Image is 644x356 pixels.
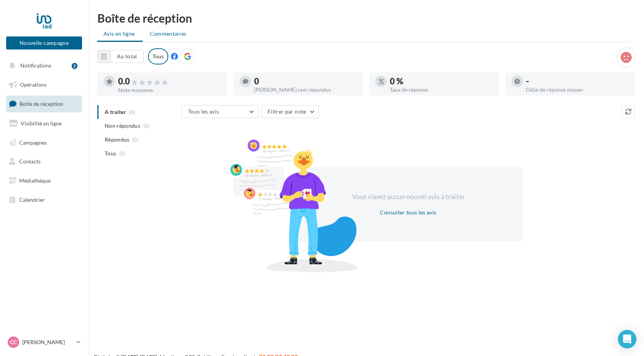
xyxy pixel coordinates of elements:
button: Au total [97,50,144,63]
a: Opérations [5,77,84,93]
div: Vous n'avez aucun nouvel avis à traiter [342,192,474,202]
span: Commentaires [150,30,187,38]
div: 0 % [390,77,493,86]
span: Boîte de réception [20,101,63,107]
div: Note moyenne [118,87,221,93]
span: Notifications [20,62,51,69]
a: Médiathèque [5,173,84,189]
button: Consulter tous les avis [377,208,439,217]
button: Au total [110,50,144,63]
div: Délai de réponse moyen [526,87,629,92]
div: 2 [72,63,77,69]
div: 0 [254,77,357,86]
div: - [526,77,629,86]
a: Campagnes [5,135,84,151]
span: Tous les avis [188,108,219,115]
a: Calendrier [5,192,84,208]
button: Tous les avis [182,105,258,118]
span: Médiathèque [19,177,51,184]
span: Tous [105,150,116,157]
span: CC [10,338,17,346]
button: Nouvelle campagne [6,36,82,49]
a: Boîte de réception [5,96,84,112]
span: Visibilité en ligne [21,120,62,127]
span: Opérations [20,81,47,88]
button: Filtrer par note [261,105,319,118]
div: 0.0 [118,77,221,86]
div: Open Intercom Messenger [618,330,636,348]
span: Répondus [105,136,130,143]
div: Boîte de réception [97,12,635,24]
a: CC [PERSON_NAME] [6,335,82,349]
span: Non répondus [105,122,140,130]
p: [PERSON_NAME] [22,338,73,346]
span: (0) [119,150,126,157]
span: Calendrier [19,196,45,203]
span: Contacts [19,158,41,165]
div: Taux de réponse [390,87,493,92]
div: [PERSON_NAME] non répondus [254,87,357,92]
a: Visibilité en ligne [5,115,84,132]
div: Tous [148,48,168,64]
span: Campagnes [19,139,47,145]
span: (0) [143,123,150,129]
button: Notifications 2 [5,58,80,74]
a: Contacts [5,153,84,170]
span: (0) [132,137,139,143]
